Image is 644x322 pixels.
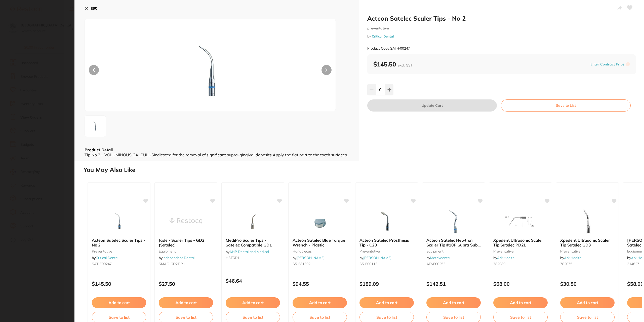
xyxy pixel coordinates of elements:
small: preventative [560,249,615,253]
span: by [92,256,118,260]
button: Add to cart [493,297,548,308]
p: $142.51 [426,281,481,287]
b: Jade - Scaler Tips - GD2 (Satelec) [159,238,213,247]
button: Enter Contract Price [589,62,626,67]
small: S5-F00113 [359,262,414,266]
span: by [426,256,450,260]
span: by [359,256,391,260]
label: i [626,62,630,66]
span: excl. GST [398,63,413,67]
button: Save to List [501,99,631,112]
small: Product Code: SAT-F00247 [367,46,410,51]
b: MediPro Scaler Tips - Satelec Compatible GD1 [226,238,280,247]
img: Acteon Satelec Blue Torque Wrench - Plastic [303,209,336,234]
img: Acteon Satelec Scaler Tips - No 2 [103,209,135,234]
button: Add to cart [426,297,481,308]
p: $30.50 [560,281,615,287]
small: SAT-F00247 [92,262,146,266]
span: by [226,249,269,254]
a: Matrixdental [430,256,450,260]
img: cC5qcGc [86,117,104,135]
small: ATNF00253 [426,262,481,266]
small: equipment [159,249,213,253]
button: Add to cart [159,297,213,308]
button: Add to cart [226,297,280,308]
img: Xpedent Ultrasonic Scaler Tip Satelec PD2L [504,209,537,234]
span: by [493,256,514,260]
p: $46.64 [226,278,280,284]
small: SMAC-GD2TIP1 [159,262,213,266]
div: Tip No 2 – VOLUMINOUS CALCULUSIndicated for the removal of significant supra-gingival deposits.Ap... [85,153,349,157]
a: AHP Dental and Medical [229,249,269,254]
h2: You May Also Like [84,166,642,173]
button: Add to cart [359,297,414,308]
b: Acteon Satelec Blue Torque Wrench - Plastic [293,238,347,247]
p: $68.00 [493,281,548,287]
b: $145.50 [373,60,413,68]
small: preventative [359,249,414,253]
b: Acteon Satelec Prosthesis Tip - C20 [359,238,414,247]
b: Xpedent Ultrasonic Scaler Tip Satelec GD3 [560,238,615,247]
small: 782075 [560,262,615,266]
a: Independent Dental [163,256,194,260]
button: ESC [85,4,97,13]
b: Xpedent Ultrasonic Scaler Tip Satelec PD2L [493,238,548,247]
h2: Acteon Satelec Scaler Tips - No 2 [367,15,636,22]
img: Xpedent Ultrasonic Scaler Tip Satelec GD3 [571,209,604,234]
a: Ark Health [497,256,514,260]
small: preventative [493,249,548,253]
p: $94.55 [293,281,347,287]
a: Ark Health [564,256,581,260]
b: Acteon Satelec Scaler Tips - No 2 [92,238,146,247]
b: Product Detail [85,147,113,152]
a: [PERSON_NAME] [296,256,325,260]
span: by [293,256,325,260]
small: preventative [92,249,146,253]
button: Add to cart [560,297,615,308]
button: Add to cart [293,297,347,308]
small: by [367,34,636,38]
img: Acteon Satelec Prosthesis Tip - C20 [370,209,403,234]
small: S5-F81302 [293,262,347,266]
img: MediPro Scaler Tips - Satelec Compatible GD1 [236,209,269,234]
a: Critical Dental [96,256,118,260]
p: $145.50 [92,281,146,287]
small: handpieces [293,249,347,253]
button: Update Cart [367,99,497,112]
p: $189.09 [359,281,414,287]
a: [PERSON_NAME] [363,256,391,260]
small: 782080 [493,262,548,266]
span: by [560,256,581,260]
img: Acteon Satelec Newtron Scaler Tip #10P Supra Sub-gingival [437,209,470,234]
b: Acteon Satelec Newtron Scaler Tip #10P Supra Sub-gingival [426,238,481,247]
img: Jade - Scaler Tips - GD2 (Satelec) [170,209,202,234]
span: by [159,256,194,260]
button: Add to cart [92,297,146,308]
b: ESC [91,6,97,11]
small: HSTGD1 [226,256,280,260]
p: $27.50 [159,281,213,287]
a: Critical Dental [372,34,394,38]
small: preventative [367,26,636,30]
small: equipment [426,249,481,253]
img: cC5qcGc [135,31,285,111]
